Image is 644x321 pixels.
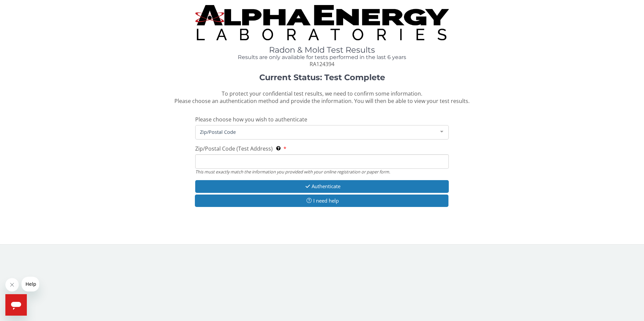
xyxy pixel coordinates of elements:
iframe: Button to launch messaging window [5,294,27,316]
span: RA124394 [310,60,334,68]
span: Zip/Postal Code (Test Address) [195,145,273,152]
img: TightCrop.jpg [195,5,449,40]
span: Please choose how you wish to authenticate [195,116,307,123]
strong: Current Status: Test Complete [259,72,385,82]
button: I need help [195,195,448,207]
div: This must exactly match the information you provided with your online registration or paper form. [195,169,449,175]
h4: Results are only available for tests performed in the last 6 years [195,54,449,60]
span: Zip/Postal Code [198,128,435,136]
span: To protect your confidential test results, we need to confirm some information. Please choose an ... [174,90,470,105]
iframe: Message from company [21,277,39,291]
button: Authenticate [195,180,449,193]
h1: Radon & Mold Test Results [195,46,449,54]
iframe: Close message [5,278,19,291]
